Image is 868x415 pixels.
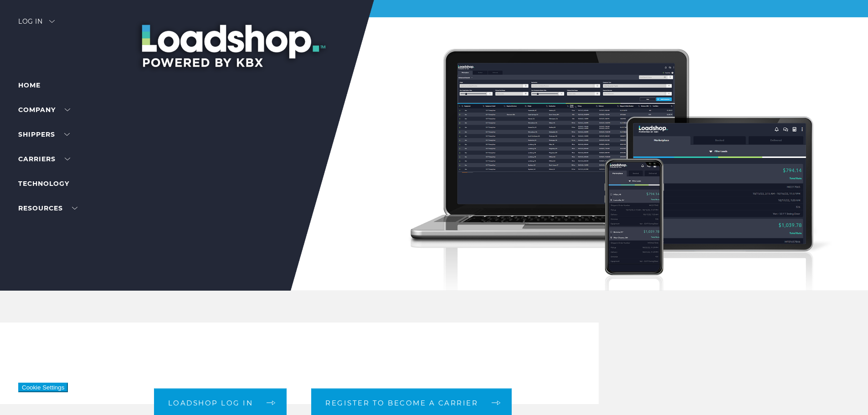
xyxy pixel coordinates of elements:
a: RESOURCES [18,204,77,212]
img: arrow [49,20,55,23]
div: Log in [18,18,55,31]
img: kbx logo [400,18,468,58]
a: SHIPPERS [18,130,70,138]
span: Register to become a carrier [325,400,478,406]
a: Carriers [18,155,70,163]
a: Company [18,106,70,114]
a: Home [18,81,41,89]
span: Loadshop log in [168,400,253,406]
button: Cookie Settings [18,383,68,392]
a: Technology [18,179,69,188]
